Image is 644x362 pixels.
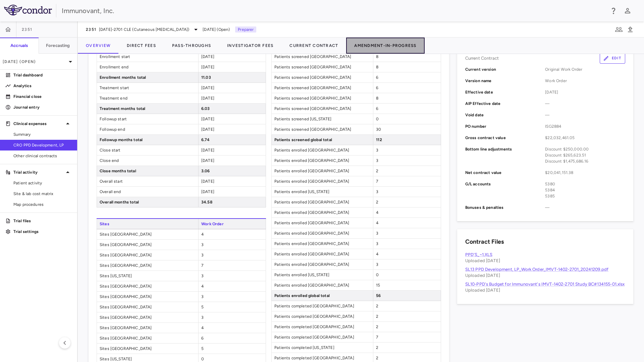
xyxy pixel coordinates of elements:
p: Current Contract [465,55,499,61]
span: 3 [376,262,378,267]
span: [DATE] [201,65,214,69]
span: Original Work Order [545,66,625,72]
div: 5385 [545,193,625,199]
span: Followup start [97,114,198,124]
span: Sites [US_STATE] [97,271,198,281]
span: Sites [GEOGRAPHIC_DATA] [97,333,198,343]
p: Uploaded [DATE] [465,287,625,293]
span: Sites [GEOGRAPHIC_DATA] [97,240,198,250]
span: Summary [13,131,72,137]
img: logo-full-BYUhSk78.svg [4,5,52,15]
span: Patients completed [US_STATE] [272,343,373,353]
span: Patients screened [GEOGRAPHIC_DATA] [272,83,373,93]
span: Overall start [97,176,198,186]
span: 8 [376,96,378,101]
span: Close start [97,145,198,155]
span: [DATE] [201,179,214,184]
span: Patients enrolled [GEOGRAPHIC_DATA] [272,228,373,238]
span: Followup months total [97,135,198,145]
span: 0 [376,273,379,277]
span: Sites [97,219,198,229]
span: Patients enrolled [GEOGRAPHIC_DATA] [272,239,373,249]
span: Sites [GEOGRAPHIC_DATA] [97,260,198,270]
span: Patients enrolled [GEOGRAPHIC_DATA] [272,259,373,269]
p: [DATE] (Open) [3,59,66,65]
span: — [545,112,625,118]
span: Map procedures [13,201,72,207]
span: 2 [376,169,378,173]
span: 30 [376,127,381,132]
span: Patient activity [13,180,72,186]
span: 6 [376,85,378,90]
span: Work Order [198,219,266,229]
span: 6.74 [201,137,210,142]
span: Patients screened [GEOGRAPHIC_DATA] [272,104,373,114]
span: Patients enrolled [GEOGRAPHIC_DATA] [272,197,373,207]
span: Patients screened [GEOGRAPHIC_DATA] [272,62,373,72]
p: Clinical expenses [13,121,64,127]
span: Work Order [545,78,625,84]
span: 6 [376,75,378,80]
span: [DATE] [201,54,214,59]
span: Patients enrolled [GEOGRAPHIC_DATA] [272,156,373,166]
div: Discount $250,000.00 [545,146,625,152]
span: 3 [201,294,204,299]
span: Enrollment months total [97,72,198,82]
span: Sites [GEOGRAPHIC_DATA] [97,292,198,302]
span: 2 [376,304,378,308]
span: 4 [376,221,378,225]
span: CRO PPD Development, LP [13,142,72,148]
span: Patients enrolled [GEOGRAPHIC_DATA] [272,280,373,290]
div: Discount $1,475,686.16 [545,158,625,164]
span: [DATE] [201,158,214,163]
span: Overall months total [97,197,198,207]
span: [DATE] [201,96,214,101]
span: Patients enrolled global total [272,291,373,301]
span: 2 [376,314,378,319]
span: 4 [376,252,378,256]
button: Investigator Fees [219,38,281,54]
span: Sites [GEOGRAPHIC_DATA] [97,250,198,260]
span: Patients completed [GEOGRAPHIC_DATA] [272,322,373,332]
span: Patients enrolled [GEOGRAPHIC_DATA] [272,166,373,176]
span: 2 [376,200,378,204]
span: Sites [GEOGRAPHIC_DATA] [97,302,198,312]
span: Site & lab cost matrix [13,191,72,197]
h6: Accruals [10,43,28,49]
span: [DATE] [545,89,625,95]
span: 0 [376,117,379,121]
span: Patients enrolled [US_STATE] [272,270,373,280]
span: — [545,204,625,210]
span: 2 [376,324,378,329]
div: Immunovant, Inc. [62,6,605,16]
span: Close months total [97,166,198,176]
span: 3 [376,148,378,153]
span: [DATE] (Open) [203,26,230,33]
span: 0 [201,357,204,361]
span: 2351 [86,27,96,32]
span: Patients screened [GEOGRAPHIC_DATA] [272,124,373,134]
span: Sites [GEOGRAPHIC_DATA] [97,281,198,291]
span: 7 [201,263,203,268]
span: [DATE] [201,148,214,153]
span: Patients completed [GEOGRAPHIC_DATA] [272,301,373,311]
p: Trial activity [13,169,64,175]
div: 5384 [545,187,625,193]
p: Trial dashboard [13,72,72,78]
p: Journal entry [13,104,72,110]
span: 3 [376,189,378,194]
button: Pass-Throughs [164,38,219,54]
span: Treatment start [97,83,198,93]
span: 3 [201,315,204,320]
p: Preparer [235,26,256,33]
span: Sites [GEOGRAPHIC_DATA] [97,323,198,333]
span: Treatment end [97,93,198,103]
p: Void date [465,112,545,118]
span: Patients enrolled [US_STATE] [272,187,373,197]
span: 7 [376,179,378,184]
p: Effective date [465,89,545,95]
div: Discount $265,623.51 [545,152,625,158]
span: Sites [GEOGRAPHIC_DATA] [97,229,198,239]
span: 34.58 [201,200,212,204]
p: Trial files [13,218,72,224]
